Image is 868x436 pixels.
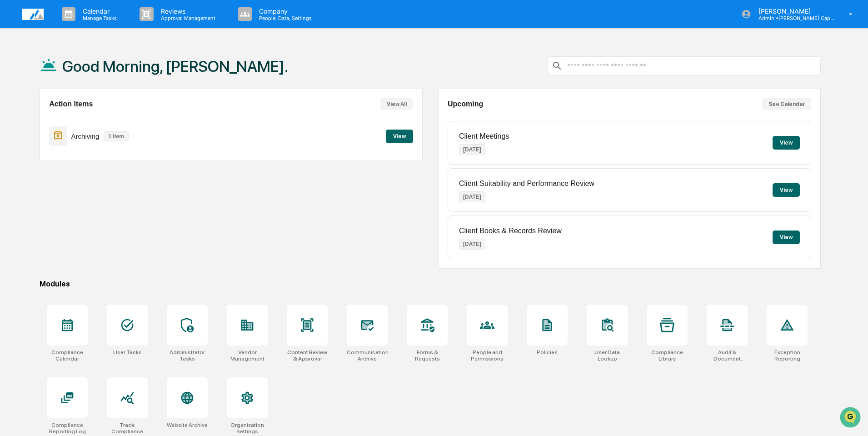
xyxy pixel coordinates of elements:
div: 🗄️ [66,115,73,123]
div: Exception Reporting [767,349,808,362]
div: Policies [537,349,558,356]
span: Preclearance [18,115,59,124]
button: View All [380,98,413,110]
div: User Tasks [113,349,142,356]
button: View [773,136,800,150]
span: Attestations [75,115,113,124]
div: Administrator Tasks [167,349,208,362]
img: logo [22,9,44,20]
p: Company [252,7,316,15]
span: Data Lookup [18,132,57,141]
p: [DATE] [459,144,485,155]
div: Vendor Management [227,349,268,362]
div: Organization Settings [227,422,268,435]
div: Modules [40,280,821,288]
img: 1746055101610-c473b297-6a78-478c-a979-82029cc54cd1 [9,70,25,86]
button: View [386,130,413,143]
p: [DATE] [459,239,485,250]
p: [DATE] [459,191,485,202]
a: 🗄️Attestations [62,111,116,127]
div: We're available if you need us! [31,79,115,86]
p: Admin • [PERSON_NAME] Capital Management [751,15,836,21]
div: Compliance Calendar [47,349,88,362]
button: See Calendar [762,98,811,110]
div: Website Archive [167,422,208,428]
div: Compliance Library [647,349,688,362]
p: Archiving [71,132,100,140]
a: 🖐️Preclearance [5,111,62,127]
div: Forms & Requests [407,349,448,362]
button: View [773,231,800,244]
button: Start new chat [155,72,165,83]
div: User Data Lookup [587,349,628,362]
div: Compliance Reporting Log [47,422,88,435]
p: People, Data, Settings [252,15,316,21]
h1: Good Morning, [PERSON_NAME]. [62,57,288,75]
span: Pylon [90,154,110,161]
p: Calendar [75,7,121,15]
div: Audit & Document Logs [707,349,748,362]
div: Trade Compliance [107,422,148,435]
button: View [773,183,800,197]
a: Powered byPylon [64,154,110,161]
p: Client Books & Records Review [459,227,562,235]
div: 🔎 [9,133,16,140]
p: Client Suitability and Performance Review [459,180,594,188]
div: Start new chat [31,70,149,79]
h2: Action Items [49,100,93,108]
p: Manage Tasks [75,15,121,21]
p: 1 item [104,131,129,141]
a: View [386,131,413,140]
div: 🖐️ [9,115,16,123]
div: Content Review & Approval [287,349,328,362]
a: 🔎Data Lookup [5,128,61,145]
h2: Upcoming [448,100,483,108]
input: Clear [24,41,150,51]
p: Reviews [154,7,220,15]
p: Approval Management [154,15,220,21]
div: People and Permissions [467,349,508,362]
p: How can we help? [9,19,165,34]
p: Client Meetings [459,132,509,140]
iframe: Open customer support [839,406,863,431]
p: [PERSON_NAME] [751,7,836,15]
div: Communications Archive [347,349,388,362]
